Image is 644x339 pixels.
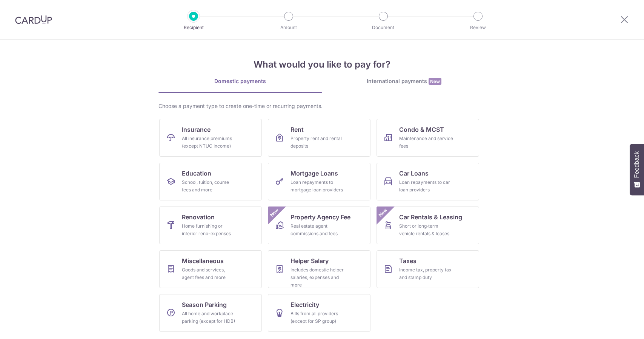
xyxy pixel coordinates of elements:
span: New [429,78,441,85]
span: Mortgage Loans [290,169,338,178]
p: Document [355,24,411,31]
span: Electricity [290,300,319,309]
a: Helper SalaryIncludes domestic helper salaries, expenses and more [268,250,370,288]
div: Choose a payment type to create one-time or recurring payments. [158,102,486,110]
div: All insurance premiums (except NTUC Income) [182,135,236,150]
div: Short or long‑term vehicle rentals & leases [399,222,453,237]
div: Real estate agent commissions and fees [290,222,345,237]
span: Helper Salary [290,256,329,265]
a: EducationSchool, tuition, course fees and more [159,163,262,200]
div: Includes domestic helper salaries, expenses and more [290,266,345,289]
span: Condo & MCST [399,125,444,134]
h4: What would you like to pay for? [158,58,486,71]
span: Car Loans [399,169,429,178]
a: InsuranceAll insurance premiums (except NTUC Income) [159,119,262,157]
div: International payments [322,77,486,85]
span: Property Agency Fee [290,213,350,222]
span: Education [182,169,211,178]
div: Loan repayments to car loan providers [399,179,453,194]
span: Car Rentals & Leasing [399,213,462,222]
a: Season ParkingAll home and workplace parking (except for HDB) [159,294,262,332]
div: Domestic payments [158,77,322,85]
a: RenovationHome furnishing or interior reno-expenses [159,206,262,244]
a: Condo & MCSTMaintenance and service fees [377,119,479,157]
span: Miscellaneous [182,256,224,265]
div: Bills from all providers (except for SP group) [290,310,345,325]
a: Mortgage LoansLoan repayments to mortgage loan providers [268,163,370,200]
a: TaxesIncome tax, property tax and stamp duty [377,250,479,288]
div: Home furnishing or interior reno-expenses [182,222,236,237]
p: Review [450,24,506,31]
span: Insurance [182,125,211,134]
div: Goods and services, agent fees and more [182,266,236,281]
span: Season Parking [182,300,227,309]
p: Recipient [166,24,221,31]
span: Renovation [182,213,215,222]
span: Taxes [399,256,417,265]
p: Amount [261,24,317,31]
div: Loan repayments to mortgage loan providers [290,179,345,194]
div: School, tuition, course fees and more [182,179,236,194]
img: CardUp [15,15,52,24]
a: Property Agency FeeReal estate agent commissions and feesNew [268,206,370,244]
a: MiscellaneousGoods and services, agent fees and more [159,250,262,288]
span: Rent [290,125,304,134]
a: Car Rentals & LeasingShort or long‑term vehicle rentals & leasesNew [377,206,479,244]
a: Car LoansLoan repayments to car loan providers [377,163,479,200]
div: All home and workplace parking (except for HDB) [182,310,236,325]
span: New [377,206,389,219]
a: ElectricityBills from all providers (except for SP group) [268,294,370,332]
div: Property rent and rental deposits [290,135,345,150]
div: Maintenance and service fees [399,135,453,150]
button: Feedback - Show survey [630,144,644,195]
span: Feedback [633,151,640,178]
span: New [268,206,280,219]
div: Income tax, property tax and stamp duty [399,266,453,281]
a: RentProperty rent and rental deposits [268,119,370,157]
